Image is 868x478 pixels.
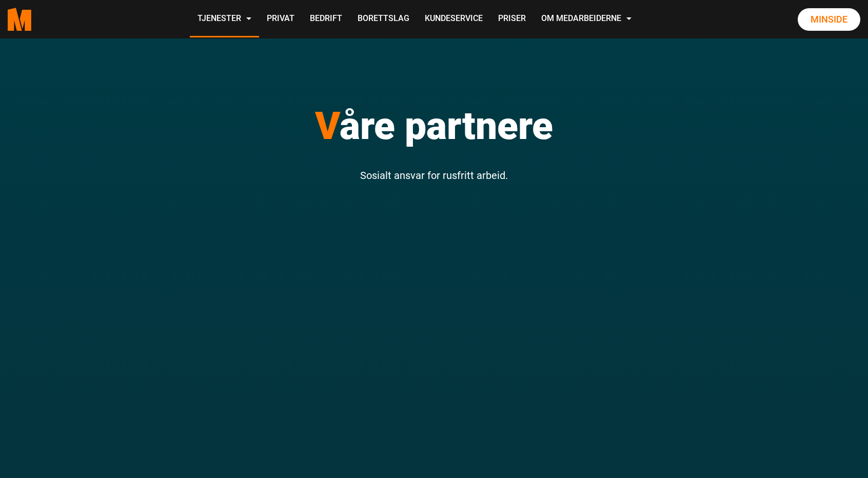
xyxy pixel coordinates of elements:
a: Borettslag [350,1,417,37]
a: Privat [259,1,302,37]
a: Priser [490,1,534,37]
a: Om Medarbeiderne [534,1,639,37]
a: Tjenester [190,1,259,37]
span: V [315,103,340,148]
p: Sosialt ansvar for rusfritt arbeid. [134,167,734,184]
h1: åre partnere [134,103,734,149]
a: Bedrift [302,1,350,37]
a: Kundeservice [417,1,490,37]
a: Minside [798,8,860,31]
